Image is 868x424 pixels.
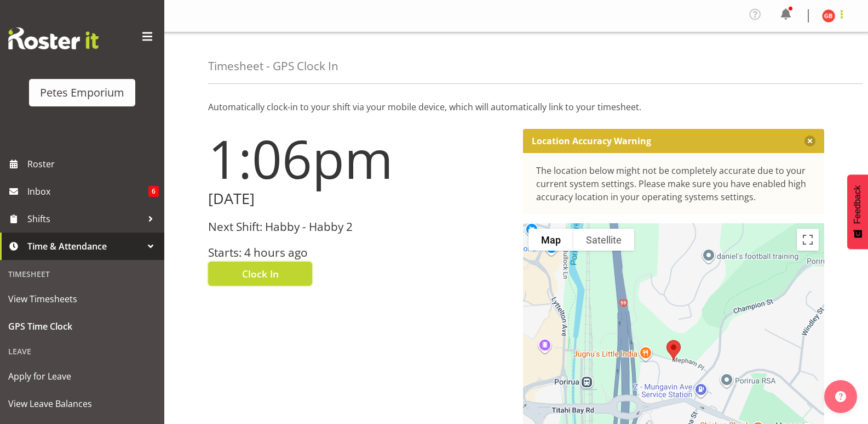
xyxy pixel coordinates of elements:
a: View Timesheets [3,285,162,313]
img: help-xxl-2.png [835,391,846,402]
span: Apply for Leave [8,368,156,385]
span: View Timesheets [8,291,156,307]
a: GPS Time Clock [3,313,162,340]
span: View Leave Balances [8,395,156,412]
div: Timesheet [3,263,162,285]
span: GPS Time Clock [8,318,156,335]
span: Roster [27,156,159,172]
h4: Timesheet - GPS Clock In [208,60,338,72]
span: Feedback [853,185,863,224]
div: Petes Emporium [40,84,124,101]
button: Feedback - Show survey [847,174,868,249]
h3: Next Shift: Habby - Habby 2 [208,221,510,233]
span: Shifts [27,211,142,227]
a: View Leave Balances [3,390,162,417]
button: Clock In [208,262,312,286]
p: Automatically clock-in to your shift via your mobile device, which will automatically link to you... [208,100,824,114]
img: gillian-byford11184.jpg [822,9,835,22]
h3: Starts: 4 hours ago [208,246,510,259]
p: Location Accuracy Warning [532,135,651,146]
div: Leave [3,340,162,363]
div: The location below might not be completely accurate due to your current system settings. Please m... [536,164,812,203]
h2: [DATE] [208,190,510,207]
img: Rosterit website logo [8,27,99,49]
button: Toggle fullscreen view [797,229,819,251]
span: Clock In [242,267,279,281]
h1: 1:06pm [208,129,510,188]
button: Show satellite imagery [573,229,634,251]
a: Apply for Leave [3,363,162,390]
span: Inbox [27,183,148,200]
button: Show street map [528,229,573,251]
span: Time & Attendance [27,238,142,255]
button: Close message [804,135,815,146]
span: 6 [148,186,159,197]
